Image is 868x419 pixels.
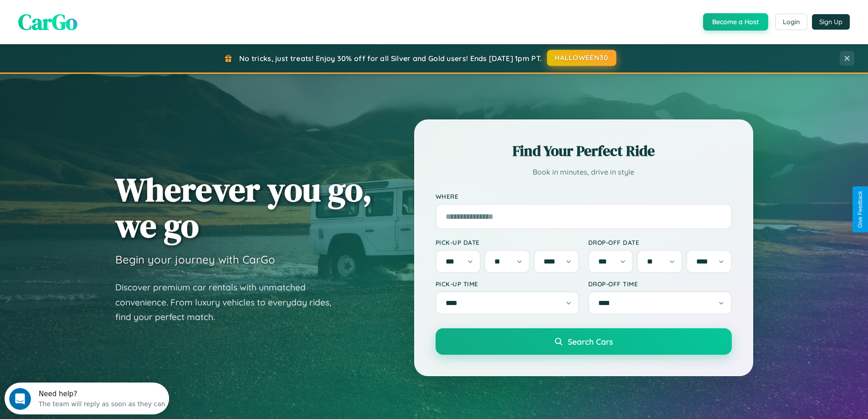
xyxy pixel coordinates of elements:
[436,166,732,179] p: Book in minutes, drive in style
[5,383,169,414] iframe: Intercom live chat discovery launcher
[436,141,732,161] h2: Find Your Perfect Ride
[34,15,161,25] div: The team will reply as soon as they can
[588,280,732,288] label: Drop-off Time
[436,328,732,355] button: Search Cars
[568,336,613,347] span: Search Cars
[115,171,372,243] h1: Wherever you go, we go
[588,238,732,246] label: Drop-off Date
[115,280,343,325] p: Discover premium car rentals with unmatched convenience. From luxury vehicles to everyday rides, ...
[775,14,807,30] button: Login
[4,4,169,29] div: Open Intercom Messenger
[547,50,616,66] button: HALLOWEEN30
[239,54,542,63] span: No tricks, just treats! Enjoy 30% off for all Silver and Gold users! Ends [DATE] 1pm PT.
[9,388,31,410] iframe: Intercom live chat
[436,238,579,246] label: Pick-up Date
[18,7,77,37] span: CarGo
[857,191,863,228] div: Give Feedback
[115,253,275,266] h3: Begin your journey with CarGo
[703,13,768,31] button: Become a Host
[812,14,850,30] button: Sign Up
[436,192,732,200] label: Where
[34,8,161,15] div: Need help?
[436,280,579,288] label: Pick-up Time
